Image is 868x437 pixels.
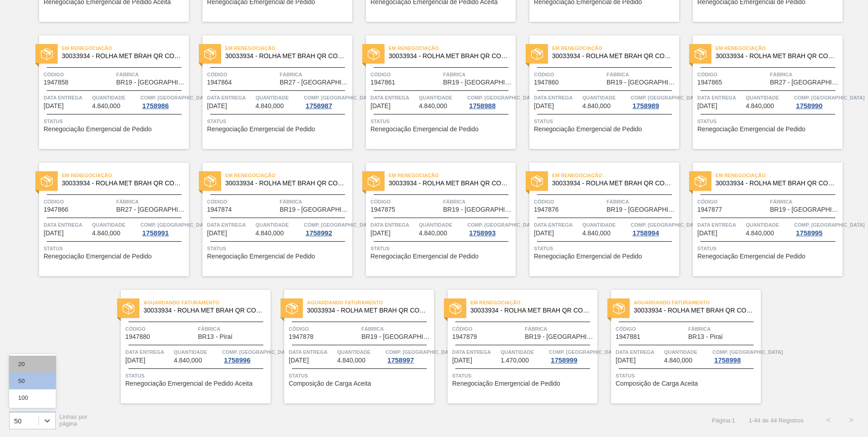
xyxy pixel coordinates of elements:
span: Quantidade [501,348,547,357]
span: Status [207,117,350,126]
span: BR19 - Nova Rio [525,333,595,340]
span: 4.840,000 [256,230,284,237]
span: 30033934 - ROLHA MET BRAH QR CODE 021CX105 [552,53,672,60]
span: Comp. Carga [467,93,538,102]
span: 1947876 [534,206,559,213]
span: Código [616,324,686,333]
span: 30033934 - ROLHA MET BRAH QR CODE 021CX105 [62,53,182,60]
span: Quantidade [664,348,710,357]
span: Fábrica [688,324,759,333]
img: status [449,303,461,314]
span: Quantidade [256,93,302,102]
span: 17/11/2025 [370,230,390,237]
span: Status [207,244,350,253]
span: BR19 - Nova Rio [361,333,432,340]
span: Fábrica [770,70,840,79]
span: 30033934 - ROLHA MET BRAH QR CODE 021CX105 [225,180,345,187]
span: Data entrega [616,348,662,357]
a: statusEm renegociação30033934 - ROLHA MET BRAH QR CODE 021CX105Código1947866FábricaBR27 - [GEOGRA... [25,163,189,276]
span: BR19 - Nova Rio [116,79,187,86]
span: Fábrica [116,197,187,206]
span: 1947858 [44,79,69,86]
span: 30033934 - ROLHA MET BRAH QR CODE 021CX105 [715,53,835,60]
span: 30033934 - ROLHA MET BRAH QR CODE 021CX105 [143,307,263,314]
a: Comp. [GEOGRAPHIC_DATA]1758995 [794,220,840,237]
span: Em renegociação [225,171,352,180]
span: Código [534,197,604,206]
span: Data entrega [370,93,417,102]
span: Quantidade [582,220,629,229]
span: 1947860 [534,79,559,86]
span: Código [207,197,277,206]
span: BR27 - Nova Minas [280,79,350,86]
span: Código [207,70,277,79]
img: status [368,175,380,187]
span: Renegociação Emergencial de Pedido [207,253,315,260]
span: 24/11/2025 [534,230,554,237]
img: status [41,175,53,187]
a: statusAguardando Faturamento30033934 - ROLHA MET BRAH QR CODE 021CX105Código1947878FábricaBR19 - ... [271,290,434,403]
span: Quantidade [419,93,465,102]
a: statusEm renegociação30033934 - ROLHA MET BRAH QR CODE 021CX105Código1947879FábricaBR19 - [GEOGRA... [434,290,597,403]
span: 1947866 [44,206,69,213]
span: 24/11/2025 [697,230,717,237]
span: Quantidade [419,220,465,229]
span: 1947864 [207,79,232,86]
img: status [286,303,298,314]
span: 1947865 [697,79,722,86]
span: Data entrega [697,93,744,102]
span: Status [697,117,840,126]
span: BR19 - Nova Rio [770,206,840,213]
span: Comp. Carga [549,348,619,357]
a: Comp. [GEOGRAPHIC_DATA]1758988 [467,93,513,109]
span: Código [370,197,441,206]
div: 1758988 [467,102,497,109]
span: BR19 - Nova Rio [280,206,350,213]
span: Fábrica [770,197,840,206]
div: 1758995 [794,229,824,237]
img: status [123,303,134,314]
div: 1758991 [140,229,170,237]
span: 30033934 - ROLHA MET BRAH QR CODE 021CX105 [470,307,590,314]
a: Comp. [GEOGRAPHIC_DATA]1758992 [304,220,350,237]
span: Renegociação Emergencial de Pedido [534,253,642,260]
span: Código [370,70,441,79]
a: statusEm renegociação30033934 - ROLHA MET BRAH QR CODE 021CX105Código1947876FábricaBR19 - [GEOGRA... [516,163,679,276]
a: statusEm renegociação30033934 - ROLHA MET BRAH QR CODE 021CX105Código1947858FábricaBR19 - [GEOGRA... [25,35,189,149]
div: 1758992 [304,229,334,237]
span: Comp. Carga [794,220,864,229]
span: Página : 1 [712,417,735,424]
span: Status [534,244,677,253]
span: Status [44,117,187,126]
span: Em renegociação [552,171,679,180]
a: Comp. [GEOGRAPHIC_DATA]1758986 [140,93,187,109]
span: 1947878 [289,333,314,340]
div: 100 [9,389,56,406]
span: Código [44,197,114,206]
a: Comp. [GEOGRAPHIC_DATA]1758991 [140,220,187,237]
span: 30033934 - ROLHA MET BRAH QR CODE 021CX105 [389,180,508,187]
div: 1758986 [140,102,170,109]
span: Renegociação Emergencial de Pedido Aceita [125,380,252,387]
span: Comp. Carga [712,348,783,357]
img: status [41,48,53,60]
div: 1758998 [712,357,742,364]
span: Aguardando Faturamento [307,298,434,307]
span: 4.840,000 [746,103,774,109]
span: Fábrica [280,70,350,79]
button: > [840,409,863,432]
span: Status [370,117,513,126]
a: statusAguardando Faturamento30033934 - ROLHA MET BRAH QR CODE 021CX105Código1947881FábricaBR13 - ... [597,290,761,403]
span: Fábrica [607,197,677,206]
div: 1758996 [222,357,252,364]
div: 1758987 [304,102,334,109]
span: Renegociação Emergencial de Pedido [452,380,560,387]
span: Linhas por página [59,413,88,427]
span: 08/12/2025 [616,357,636,364]
span: Código [534,70,604,79]
span: Renegociação Emergencial de Pedido [534,126,642,133]
span: Data entrega [289,348,335,357]
span: BR13 - Piraí [688,333,723,340]
span: Data entrega [207,93,253,102]
span: Código [125,324,196,333]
